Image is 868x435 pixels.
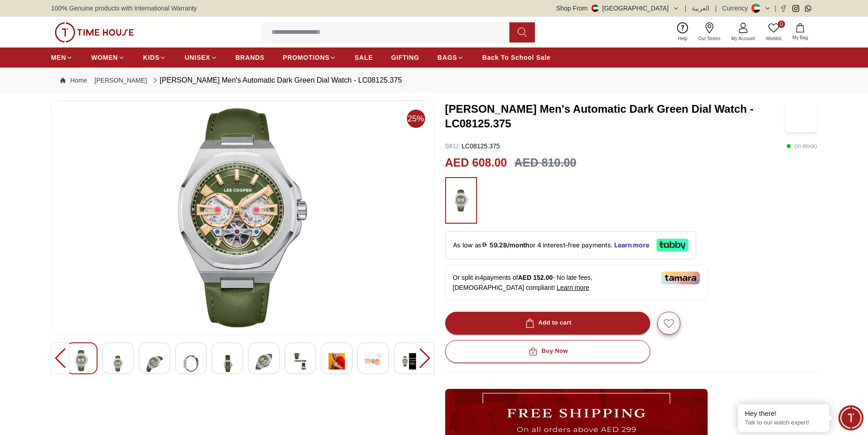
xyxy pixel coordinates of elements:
img: LEE COOPER Men's Automatic Dark Green Dial Watch - LC08125.375 [110,350,126,377]
nav: Breadcrumb [51,68,817,93]
span: 0 [778,21,785,28]
img: LEE COOPER Men's Automatic Dark Green Dial Watch - LC08125.375 [401,350,418,372]
div: [PERSON_NAME] Men's Automatic Dark Green Dial Watch - LC08125.375 [151,75,402,86]
a: Whatsapp [805,5,812,12]
a: Our Stores [693,21,726,44]
span: AED 152.00 [518,274,553,281]
img: LEE COOPER Men's Automatic Dark Green Dial Watch - LC08125.375 [256,350,272,372]
span: | [775,4,776,13]
div: Currency [722,4,752,13]
span: Our Stores [695,35,724,42]
img: ... [450,182,473,219]
img: LEE COOPER Men's Automatic Dark Green Dial Watch - LC08125.375 [329,350,345,372]
img: LEE COOPER Men's Automatic Dark Green Dial Watch - LC08125.375 [219,350,236,377]
a: WOMEN [91,49,125,66]
span: 25% [407,110,425,128]
img: Tamara [661,272,700,284]
a: Facebook [780,5,787,12]
a: [PERSON_NAME] [94,76,147,85]
span: WOMEN [91,53,118,62]
img: United Arab Emirates [591,5,599,12]
button: Shop From[GEOGRAPHIC_DATA] [556,4,679,13]
a: MEN [51,49,73,66]
span: GIFTING [391,53,419,62]
span: | [685,4,687,13]
a: PROMOTIONS [283,49,337,66]
span: BRANDS [236,53,265,62]
img: ... [55,22,134,42]
a: Back To School Sale [482,49,550,66]
img: LEE COOPER Men's Automatic Dark Green Dial Watch - LC08125.375 [183,350,199,377]
a: 0Wishlist [760,21,787,44]
span: UNISEX [185,53,210,62]
a: SALE [354,49,373,66]
img: LEE COOPER Men's Automatic Dark Green Dial Watch - LC08125.375 [73,350,90,371]
div: Or split in 4 payments of - No late fees, [DEMOGRAPHIC_DATA] compliant! [445,265,708,300]
a: BAGS [437,49,464,66]
button: Buy Now [445,340,650,363]
span: SKU : [445,142,460,150]
span: Back To School Sale [482,53,550,62]
span: MEN [51,53,66,62]
p: LC08125.375 [445,142,500,151]
span: KIDS [143,53,159,62]
span: BAGS [437,53,457,62]
h3: [PERSON_NAME] Men's Automatic Dark Green Dial Watch - LC08125.375 [445,102,786,131]
a: Home [60,76,87,85]
button: My Bag [787,21,813,43]
a: UNISEX [185,49,217,66]
span: PROMOTIONS [283,53,330,62]
span: Learn more [557,284,590,291]
button: العربية [692,4,709,13]
img: LEE COOPER Men's Automatic Dark Green Dial Watch - LC08125.375 [365,350,381,372]
img: LEE COOPER Men's Automatic Dark Green Dial Watch - LC08125.375 [785,100,817,132]
a: Instagram [792,5,799,12]
img: LEE COOPER Men's Automatic Dark Green Dial Watch - LC08125.375 [146,350,163,377]
span: Wishlist [762,35,785,42]
button: Add to cart [445,312,650,335]
img: LEE COOPER Men's Automatic Dark Green Dial Watch - LC08125.375 [59,108,426,327]
span: My Bag [789,34,812,41]
div: Buy Now [527,346,568,356]
span: My Account [728,35,759,42]
p: Talk to our watch expert! [745,419,822,427]
a: Help [673,21,693,44]
img: LEE COOPER Men's Automatic Dark Green Dial Watch - LC08125.375 [292,350,308,372]
div: Chat Widget [838,405,863,430]
span: Help [674,35,691,42]
span: SALE [354,53,373,62]
h2: AED 608.00 [445,154,507,172]
h3: AED 810.00 [514,154,576,172]
span: 100% Genuine products with International Warranty [51,4,197,13]
a: BRANDS [236,49,265,66]
a: KIDS [143,49,166,66]
span: | [715,4,717,13]
div: Add to cart [524,318,571,328]
p: ( In stock ) [786,142,817,151]
a: GIFTING [391,49,419,66]
div: Hey there! [745,409,822,418]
